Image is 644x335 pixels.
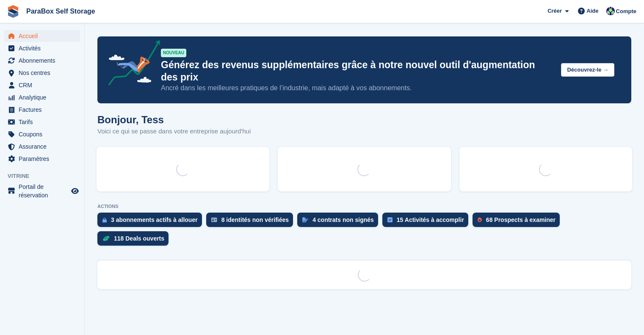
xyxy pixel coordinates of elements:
[547,7,562,15] span: Créer
[19,42,69,54] span: Activités
[19,67,69,79] span: Nos centres
[221,216,289,223] div: 8 identités non vérifiées
[161,59,554,83] p: Générez des revenus supplémentaires grâce à notre nouvel outil d'augmentation des prix
[4,79,80,91] a: menu
[97,231,173,250] a: 118 Deals ouverts
[616,7,636,16] span: Compte
[606,7,615,15] img: Tess Bédat
[8,172,84,180] span: Vitrine
[97,213,206,231] a: 3 abonnements actifs à allouer
[561,63,614,77] button: Découvrez-le →
[382,213,473,231] a: 15 Activités à accomplir
[4,42,80,54] a: menu
[161,49,186,57] div: NOUVEAU
[97,127,251,136] p: Voici ce qui se passe dans votre entreprise aujourd'hui
[4,67,80,79] a: menu
[387,217,392,222] img: task-75834270c22a3079a89374b754ae025e5fb1db73e45f91037f5363f120a921f8.svg
[4,30,80,42] a: menu
[97,204,631,209] p: ACTIONS
[19,79,69,91] span: CRM
[312,216,374,223] div: 4 contrats non signés
[4,141,80,152] a: menu
[397,216,464,223] div: 15 Activités à accomplir
[297,213,382,231] a: 4 contrats non signés
[4,153,80,165] a: menu
[19,153,69,165] span: Paramètres
[19,128,69,140] span: Coupons
[111,216,198,223] div: 3 abonnements actifs à allouer
[19,91,69,103] span: Analytique
[19,141,69,152] span: Assurance
[486,216,556,223] div: 68 Prospects à examiner
[23,4,99,18] a: ParaBox Self Storage
[4,128,80,140] a: menu
[473,213,564,231] a: 68 Prospects à examiner
[101,40,160,89] img: price-adjustments-announcement-icon-8257ccfd72463d97f412b2fc003d46551f7dbcb40ab6d574587a9cd5c0d94...
[161,83,554,93] p: Ancré dans les meilleures pratiques de l’industrie, mais adapté à vos abonnements.
[206,213,298,231] a: 8 identités non vérifiées
[4,183,80,199] a: menu
[4,55,80,66] a: menu
[478,217,482,222] img: prospect-51fa495bee0391a8d652442698ab0144808aea92771e9ea1ae160a38d050c398.svg
[114,235,164,242] div: 118 Deals ouverts
[4,91,80,103] a: menu
[19,116,69,128] span: Tarifs
[4,116,80,128] a: menu
[7,5,19,18] img: stora-icon-8386f47178a22dfd0bd8f6a31ec36ba5ce8667c1dd55bd0f319d3a0aa187defe.svg
[302,217,308,222] img: contract_signature_icon-13c848040528278c33f63329250d36e43548de30e8caae1d1a13099fd9432cc5.svg
[19,183,69,199] span: Portail de réservation
[211,217,217,222] img: verify_identity-adf6edd0f0f0b5bbfe63781bf79b02c33cf7c696d77639b501bdc392416b5a36.svg
[19,55,69,66] span: Abonnements
[19,104,69,116] span: Factures
[70,186,80,196] a: Boutique d'aperçu
[102,235,110,241] img: deal-1b604bf984904fb50ccaf53a9ad4b4a5d6e5aea283cecdc64d6e3604feb123c2.svg
[19,30,69,42] span: Accueil
[4,104,80,116] a: menu
[102,217,107,223] img: active_subscription_to_allocate_icon-d502201f5373d7db506a760aba3b589e785aa758c864c3986d89f69b8ff3...
[586,7,598,15] span: Aide
[97,114,251,125] h1: Bonjour, Tess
